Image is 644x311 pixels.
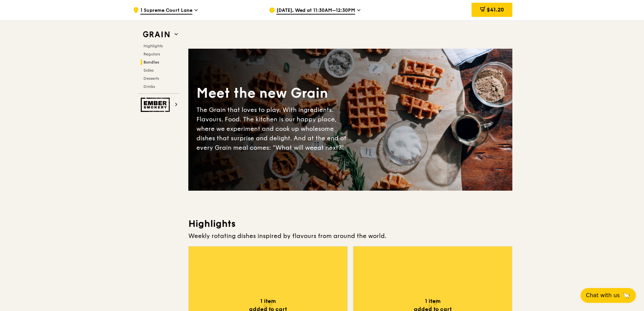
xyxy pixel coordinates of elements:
h3: Highlights [188,218,512,230]
img: Ember Smokery web logo [141,98,172,112]
div: Weekly rotating dishes inspired by flavours from around the world. [188,231,512,241]
span: Sides [143,68,154,73]
img: Grain web logo [141,28,172,41]
span: $41.20 [487,6,504,13]
span: eat next?” [314,144,344,151]
div: Meet the new Grain [196,84,350,102]
span: Highlights [143,44,163,48]
span: Desserts [143,76,159,81]
span: Bundles [143,60,159,65]
span: Regulars [143,52,160,56]
button: Chat with us🦙 [581,288,636,303]
span: 🦙 [622,291,630,300]
span: 1 Supreme Court Lane [140,7,192,15]
span: Chat with us [586,291,620,300]
div: The Grain that loves to play. With ingredients. Flavours. Food. The kitchen is our happy place, w... [196,105,350,152]
span: [DATE], Wed at 11:30AM–12:30PM [276,7,355,15]
span: Drinks [143,84,155,89]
